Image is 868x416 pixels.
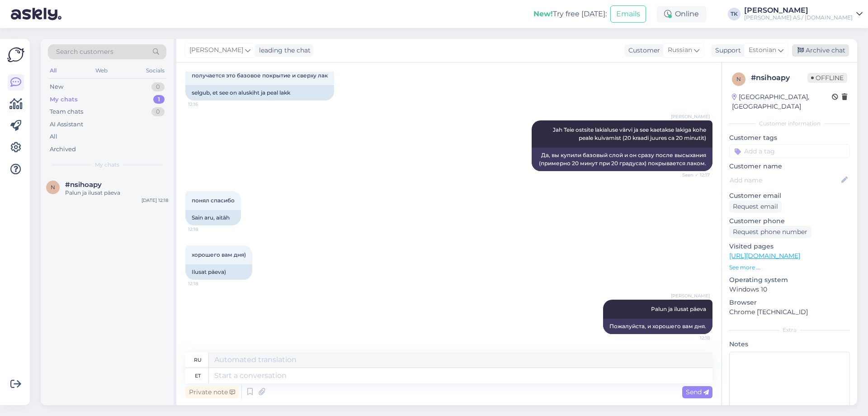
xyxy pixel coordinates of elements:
p: Visited pages [729,242,850,251]
p: Notes [729,339,850,349]
span: My chats [95,161,119,169]
div: Ilusat päeva) [185,264,252,280]
p: Customer tags [729,133,850,143]
span: 12:18 [676,335,710,341]
span: 12:16 [188,101,222,108]
div: Request email [729,201,782,213]
div: New [50,82,63,91]
div: # nsihoapy [751,72,807,83]
input: Add name [730,175,840,185]
div: Private note [185,386,239,398]
span: Search customers [56,47,113,57]
div: Web [94,65,109,77]
b: New! [533,10,553,18]
div: AI Assistant [50,120,83,129]
span: [PERSON_NAME] [671,292,710,299]
input: Add a tag [729,144,850,158]
div: Пожалуйста, и хорошего вам дня. [603,319,712,334]
span: #nsihoapy [65,181,102,189]
span: Seen ✓ 12:17 [676,172,710,178]
div: Try free [DATE]: [533,9,607,19]
p: Customer phone [729,216,850,226]
div: selgub, et see on aluskiht ja peal lakk [185,85,334,100]
div: 0 [151,107,165,116]
div: Request phone number [729,226,811,238]
div: Sain aru, aitäh [185,210,241,225]
div: Support [712,46,741,55]
span: получается это базовое покрытие и сверху лак [192,72,328,79]
div: [DATE] 12:18 [142,197,168,204]
div: Customer information [729,120,850,128]
span: Send [686,388,709,396]
span: Russian [668,45,692,55]
div: [GEOGRAPHIC_DATA], [GEOGRAPHIC_DATA] [732,92,832,111]
div: [PERSON_NAME] [744,7,853,14]
span: Offline [807,73,847,83]
span: n [736,76,741,82]
div: All [48,65,58,77]
div: [PERSON_NAME] AS / [DOMAIN_NAME] [744,14,853,21]
span: Palun ja ilusat päeva [651,306,706,312]
div: 0 [151,82,165,91]
a: [PERSON_NAME][PERSON_NAME] AS / [DOMAIN_NAME] [744,7,863,21]
div: ru [194,352,202,368]
p: Windows 10 [729,285,850,294]
div: 1 [153,95,165,104]
div: TK [728,8,741,20]
div: Online [657,6,706,22]
div: Archived [50,145,76,154]
div: Archive chat [792,44,849,57]
p: Operating system [729,275,850,285]
span: n [51,184,55,191]
span: хорошего вам дня) [192,251,246,258]
div: leading the chat [255,46,311,55]
button: Emails [610,5,646,23]
img: Askly Logo [7,46,24,63]
div: Extra [729,326,850,334]
span: [PERSON_NAME] [189,45,243,55]
a: [URL][DOMAIN_NAME] [729,252,800,260]
div: Socials [144,65,166,77]
div: Да, вы купили базовый слой и он сразу после высыхания (примерно 20 минут при 20 градусах) покрыва... [532,148,712,171]
span: Estonian [749,45,776,55]
div: Team chats [50,107,83,116]
div: Palun ja ilusat päeva [65,189,168,197]
p: Customer email [729,191,850,201]
div: All [50,132,57,141]
span: [PERSON_NAME] [671,113,710,120]
span: 12:18 [188,226,222,233]
span: 12:18 [188,280,222,287]
div: et [195,368,201,383]
p: See more ... [729,263,850,272]
p: Customer name [729,162,850,171]
div: Customer [625,46,660,55]
p: Browser [729,298,850,307]
div: My chats [50,95,78,104]
span: Jah Teie ostsite lakialuse värvi ja see kaetakse lakiga kohe peale kuivamist (20 kraadi juures ca... [553,126,708,141]
span: понял спасибо [192,197,235,204]
p: Chrome [TECHNICAL_ID] [729,307,850,317]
